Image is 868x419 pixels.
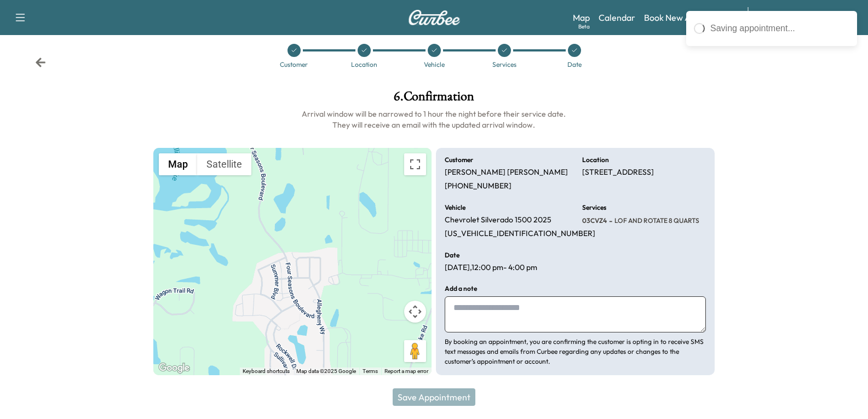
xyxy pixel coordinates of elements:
img: Curbee Logo [408,10,461,25]
span: 03CVZ4 [582,216,607,225]
h6: Add a note [445,285,477,292]
a: Terms [363,368,378,374]
h6: Date [445,252,459,259]
div: Saving appointment... [710,22,849,35]
h6: Location [582,157,609,163]
h6: Customer [445,157,473,163]
button: Toggle fullscreen view [404,153,426,175]
img: Google [156,361,192,375]
span: - [607,215,612,226]
button: Drag Pegman onto the map to open Street View [404,340,426,362]
div: Location [351,61,377,68]
button: Keyboard shortcuts [243,368,290,375]
button: Show street map [159,153,197,175]
a: Report a map error [384,368,428,374]
div: Services [492,61,516,68]
p: [PHONE_NUMBER] [445,181,511,191]
div: Date [567,61,582,68]
p: Chevrolet Silverado 1500 2025 [445,215,551,225]
p: [DATE] , 12:00 pm - 4:00 pm [445,263,537,273]
p: By booking an appointment, you are confirming the customer is opting in to receive SMS text messa... [445,337,705,366]
button: Show satellite imagery [197,153,251,175]
a: Calendar [599,11,635,24]
p: [STREET_ADDRESS] [582,168,654,177]
button: Map camera controls [404,301,426,323]
a: Open this area in Google Maps (opens a new window) [156,361,192,375]
span: Map data ©2025 Google [296,368,356,374]
span: LOF AND ROTATE 8 QUARTS [612,216,699,225]
h1: 6 . Confirmation [153,90,715,108]
p: [US_VEHICLE_IDENTIFICATION_NUMBER] [445,229,595,239]
div: Vehicle [424,61,445,68]
h6: Arrival window will be narrowed to 1 hour the night before their service date. They will receive ... [153,108,715,130]
div: Customer [280,61,308,68]
div: Beta [578,22,590,31]
div: Back [35,57,46,68]
h6: Services [582,204,606,211]
p: [PERSON_NAME] [PERSON_NAME] [445,168,568,177]
h6: Vehicle [445,204,465,211]
a: Book New Appointment [644,11,737,24]
a: MapBeta [573,11,590,24]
